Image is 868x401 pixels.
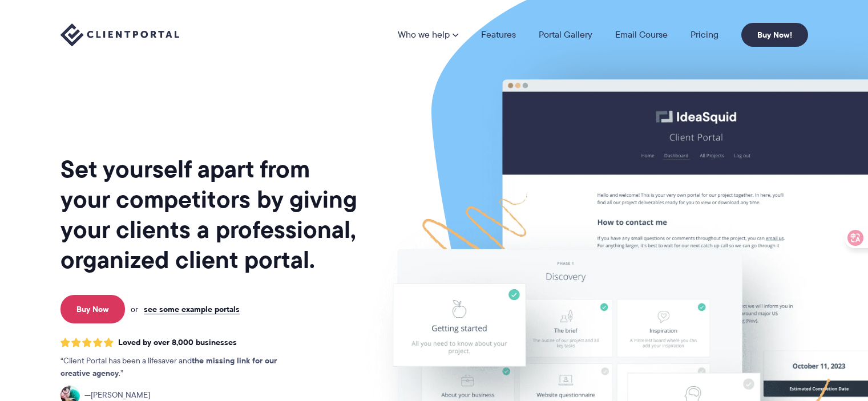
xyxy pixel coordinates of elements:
a: Buy Now [60,295,125,323]
a: Portal Gallery [539,30,592,39]
a: Pricing [691,30,718,39]
a: Who we help [398,30,458,39]
p: Client Portal has been a lifesaver and . [60,355,300,380]
a: Features [481,30,516,39]
a: see some example portals [144,304,240,314]
span: or [131,304,138,314]
strong: the missing link for our creative agency [60,354,277,379]
a: Buy Now! [741,23,808,47]
a: Email Course [615,30,668,39]
h1: Set yourself apart from your competitors by giving your clients a professional, organized client ... [60,154,360,275]
span: Loved by over 8,000 businesses [118,338,237,347]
